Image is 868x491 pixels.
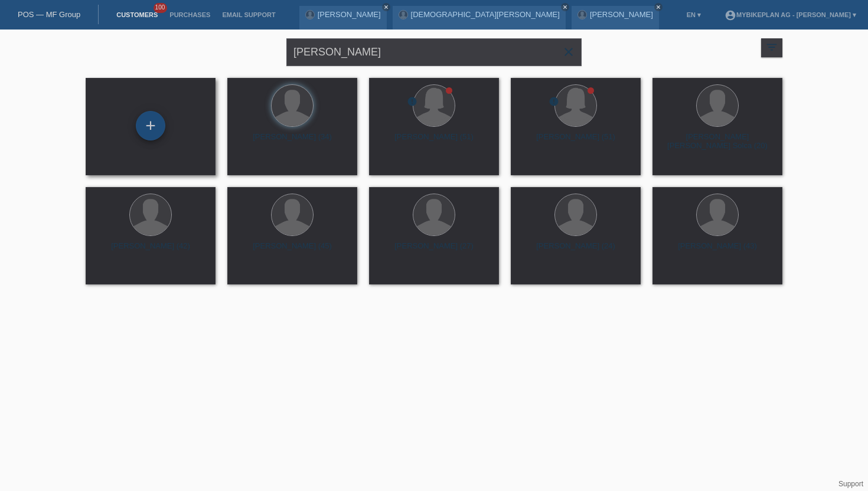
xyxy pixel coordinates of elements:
a: close [654,3,663,11]
a: Email Support [216,11,281,18]
div: [PERSON_NAME] (51) [378,132,490,151]
i: error [407,96,417,107]
div: Add customer [136,116,165,136]
div: [PERSON_NAME] (51) [520,132,631,151]
i: error [549,96,559,107]
a: Customers [110,11,164,18]
div: [PERSON_NAME] (45) [237,241,348,260]
i: filter_list [765,41,778,54]
div: [PERSON_NAME] (42) [95,241,206,260]
i: close [562,4,568,10]
div: unconfirmed, pending [407,96,417,109]
div: [PERSON_NAME] [PERSON_NAME] Solca (20) [662,132,773,151]
div: [PERSON_NAME] (34) [237,132,348,151]
div: [PERSON_NAME] (27) [378,241,490,260]
i: close [655,4,661,10]
div: [PERSON_NAME] (24) [520,241,631,260]
span: 100 [154,3,168,13]
i: close [383,4,389,10]
a: POS — MF Group [18,10,80,19]
i: close [562,45,576,59]
input: Search... [286,38,582,66]
a: Support [838,480,863,488]
a: close [561,3,569,11]
a: [PERSON_NAME] [318,10,381,19]
a: account_circleMybikeplan AG - [PERSON_NAME] ▾ [719,11,862,18]
a: [PERSON_NAME] [590,10,653,19]
a: [DEMOGRAPHIC_DATA][PERSON_NAME] [411,10,560,19]
div: [PERSON_NAME] (43) [662,241,773,260]
div: unconfirmed, pending [549,96,559,109]
a: Purchases [164,11,216,18]
a: EN ▾ [681,11,707,18]
a: close [382,3,390,11]
i: account_circle [725,9,736,21]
